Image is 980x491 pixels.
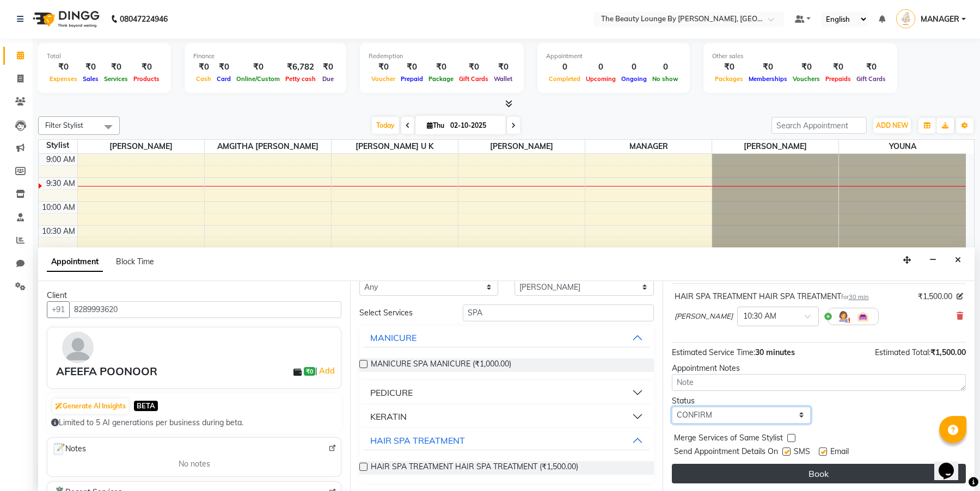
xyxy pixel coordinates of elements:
[712,52,889,61] div: Other sales
[69,301,341,318] input: Search by Name/Mobile/Email/Code
[854,61,889,73] div: ₹0
[315,364,336,377] span: |
[193,61,214,73] div: ₹0
[823,61,854,73] div: ₹0
[790,61,823,73] div: ₹0
[873,118,911,133] button: ADD NEW
[672,363,966,374] div: Appointment Notes
[320,75,336,83] span: Due
[896,9,915,28] img: MANAGER
[28,4,102,34] img: logo
[131,61,162,73] div: ₹0
[364,328,649,347] button: MANICURE
[755,347,795,357] span: 30 minutes
[458,140,585,153] span: [PERSON_NAME]
[116,257,154,266] span: Block Time
[101,61,131,73] div: ₹0
[650,75,681,83] span: No show
[369,61,398,73] div: ₹0
[650,61,681,73] div: 0
[47,290,341,301] div: Client
[193,75,214,83] span: Cash
[283,61,318,73] div: ₹6,782
[618,61,650,73] div: 0
[372,117,399,134] span: Today
[131,75,162,83] span: Products
[790,75,823,83] span: Vouchers
[101,75,131,83] span: Services
[134,401,158,411] span: BETA
[794,446,810,459] span: SMS
[463,304,653,321] input: Search by service name
[370,386,413,399] div: PEDICURE
[876,121,908,129] span: ADD NEW
[371,358,511,372] span: MANICURE SPA MANICURE (₹1,000.00)
[830,446,849,459] span: Email
[675,291,869,302] div: HAIR SPA TREATMENT HAIR SPA TREATMENT
[456,75,491,83] span: Gift Cards
[839,140,966,153] span: YOUNA
[205,140,331,153] span: AMGITHA [PERSON_NAME]
[304,367,315,376] span: ₹0
[930,347,966,357] span: ₹1,500.00
[234,61,283,73] div: ₹0
[52,442,86,456] span: Notes
[672,347,755,357] span: Estimated Service Time:
[369,52,515,61] div: Redemption
[364,383,649,402] button: PEDICURE
[618,75,650,83] span: Ongoing
[62,332,94,363] img: avatar
[44,154,77,165] div: 9:00 AM
[51,417,337,428] div: Limited to 5 AI generations per business during beta.
[546,52,681,61] div: Appointment
[426,75,456,83] span: Package
[583,75,618,83] span: Upcoming
[491,61,515,73] div: ₹0
[78,140,204,153] span: [PERSON_NAME]
[950,252,966,269] button: Close
[841,293,869,301] small: for
[426,61,456,73] div: ₹0
[318,61,338,73] div: ₹0
[583,61,618,73] div: 0
[369,75,398,83] span: Voucher
[921,14,959,25] span: MANAGER
[52,399,128,414] button: Generate AI Insights
[47,301,70,318] button: +91
[332,140,458,153] span: [PERSON_NAME] U K
[854,75,889,83] span: Gift Cards
[856,310,869,323] img: Interior.png
[712,61,746,73] div: ₹0
[45,121,83,129] span: Filter Stylist
[351,307,455,319] div: Select Services
[934,448,969,480] iframe: chat widget
[712,75,746,83] span: Packages
[957,293,963,300] i: Edit price
[546,75,583,83] span: Completed
[672,464,966,483] button: Book
[371,461,578,475] span: HAIR SPA TREATMENT HAIR SPA TREATMENT (₹1,500.00)
[179,458,210,470] span: No notes
[40,202,77,213] div: 10:00 AM
[56,363,157,380] div: AFEEFA POONOOR
[317,364,336,377] a: Add
[918,291,952,302] span: ₹1,500.00
[80,61,101,73] div: ₹0
[370,410,407,423] div: KERATIN
[424,121,447,129] span: Thu
[44,178,77,189] div: 9:30 AM
[674,432,783,446] span: Merge Services of Same Stylist
[675,311,733,322] span: [PERSON_NAME]
[837,310,850,323] img: Hairdresser.png
[120,4,168,34] b: 08047224946
[234,75,283,83] span: Online/Custom
[398,61,426,73] div: ₹0
[398,75,426,83] span: Prepaid
[712,140,838,153] span: [PERSON_NAME]
[39,140,77,151] div: Stylist
[283,75,318,83] span: Petty cash
[546,61,583,73] div: 0
[456,61,491,73] div: ₹0
[370,331,416,344] div: MANICURE
[47,75,80,83] span: Expenses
